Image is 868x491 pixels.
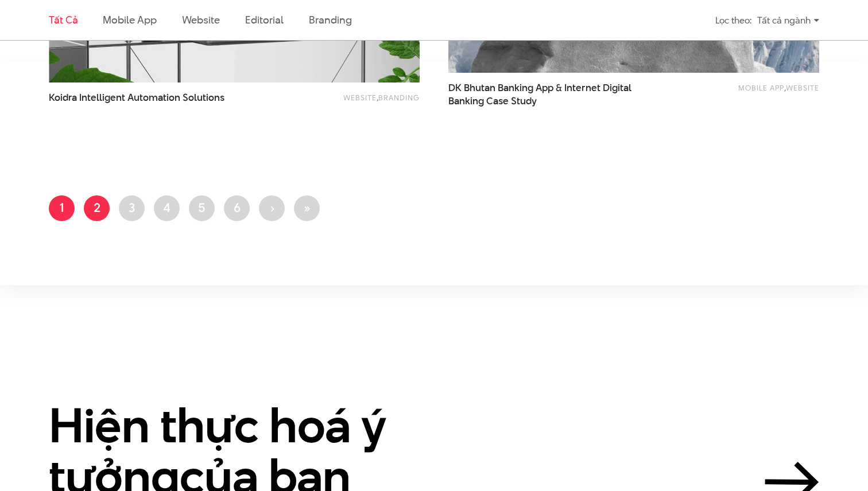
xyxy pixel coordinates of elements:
a: 6 [224,195,250,221]
a: Website [343,92,377,103]
span: Koidra [49,91,77,104]
span: Solutions [183,91,224,104]
a: Branding [378,92,420,103]
span: Automation [127,91,180,104]
a: 5 [189,195,215,221]
div: , [272,91,420,112]
a: Branding [309,13,351,27]
span: Intelligent [79,91,125,104]
a: Tất cả [49,13,77,27]
div: Tất cả ngành [757,10,819,30]
a: Mobile app [103,13,156,27]
a: Mobile app [738,83,784,93]
a: Website [786,83,819,93]
a: Editorial [245,13,284,27]
a: Koidra Intelligent Automation Solutions [49,91,253,117]
span: Banking Case Study [448,95,537,108]
span: » [303,199,311,216]
a: Website [182,13,220,27]
span: DK Bhutan Banking App & Internet Digital [448,81,652,108]
a: 4 [154,195,180,221]
a: 3 [119,195,145,221]
div: Lọc theo: [715,10,751,30]
span: › [270,199,274,216]
a: DK Bhutan Banking App & Internet DigitalBanking Case Study [448,81,652,108]
a: 2 [84,195,110,221]
div: , [671,81,819,102]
